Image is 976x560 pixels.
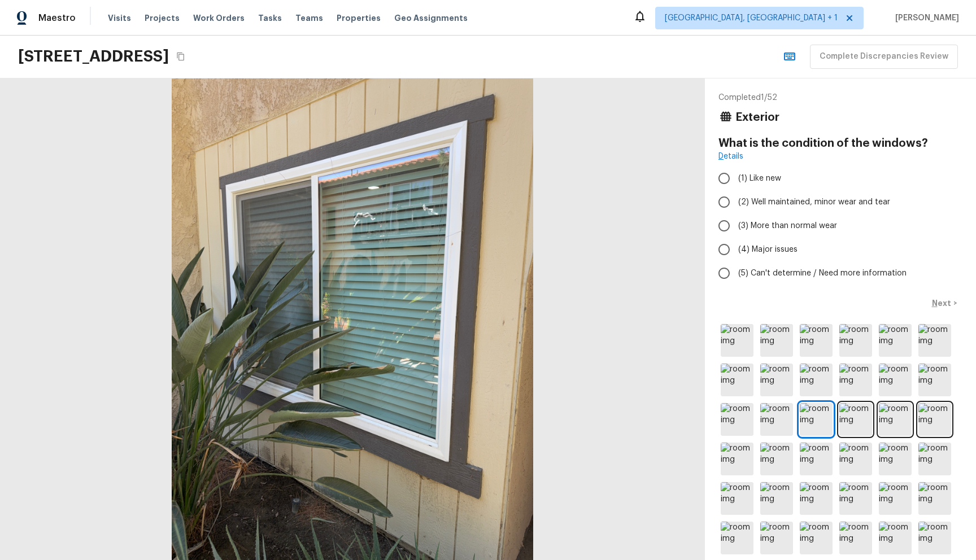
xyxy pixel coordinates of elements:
img: room img [918,364,951,396]
img: room img [839,443,872,475]
span: Tasks [258,14,282,22]
span: (4) Major issues [738,244,798,255]
span: [GEOGRAPHIC_DATA], [GEOGRAPHIC_DATA] + 1 [665,12,838,24]
img: room img [760,443,793,475]
img: room img [918,522,951,554]
span: (3) More than normal wear [738,220,837,231]
img: room img [721,324,753,357]
img: room img [721,364,753,396]
img: room img [918,324,951,357]
img: room img [800,364,833,396]
img: room img [721,482,753,515]
img: room img [879,403,912,436]
img: room img [800,403,833,436]
p: Completed 1 / 52 [718,92,962,103]
img: room img [839,364,872,396]
img: room img [918,403,951,436]
img: room img [879,482,912,515]
img: room img [879,364,912,396]
span: Visits [108,12,131,24]
h2: [STREET_ADDRESS] [18,46,169,67]
span: (1) Like new [738,173,781,184]
h4: What is the condition of the windows? [718,136,962,151]
h4: Exterior [735,110,779,125]
button: Copy Address [173,49,188,64]
img: room img [800,522,833,554]
img: room img [721,403,753,436]
span: (5) Can't determine / Need more information [738,268,907,279]
img: room img [879,522,912,554]
img: room img [760,522,793,554]
img: room img [760,364,793,396]
span: Geo Assignments [394,12,468,24]
img: room img [879,443,912,475]
span: (2) Well maintained, minor wear and tear [738,196,890,208]
img: room img [760,324,793,357]
img: room img [800,443,833,475]
span: Projects [145,12,180,24]
img: room img [839,482,872,515]
span: Teams [295,12,323,24]
span: Maestro [38,12,76,24]
img: room img [839,324,872,357]
img: room img [760,403,793,436]
span: [PERSON_NAME] [891,12,959,24]
img: room img [721,443,753,475]
img: room img [721,522,753,554]
img: room img [839,522,872,554]
img: room img [918,482,951,515]
img: room img [760,482,793,515]
img: room img [918,443,951,475]
a: Details [718,151,743,162]
img: room img [839,403,872,436]
img: room img [800,324,833,357]
img: room img [800,482,833,515]
span: Work Orders [193,12,245,24]
img: room img [879,324,912,357]
span: Properties [337,12,381,24]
